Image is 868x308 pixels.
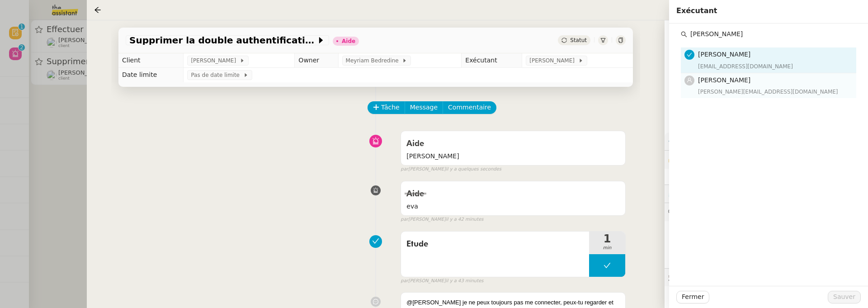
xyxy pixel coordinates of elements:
[401,277,408,285] span: par
[698,62,851,71] div: [EMAIL_ADDRESS][DOMAIN_NAME]
[448,102,491,113] span: Commentaire
[129,36,316,45] span: Supprimer la double authentification
[668,208,742,215] span: 💬
[676,291,709,303] button: Fermer
[462,53,522,68] td: Exécutant
[446,216,484,223] span: il y a 42 minutes
[529,56,578,65] span: [PERSON_NAME]
[346,56,402,65] span: Meyriam Bedredine
[443,101,496,114] button: Commentaire
[446,166,501,173] span: il y a quelques secondes
[668,154,727,165] span: 🔐
[668,190,773,197] span: ⏲️
[191,56,239,65] span: [PERSON_NAME]
[401,166,408,173] span: par
[406,140,424,148] span: Aide
[406,201,620,212] span: eva
[368,101,405,114] button: Tâche
[406,190,424,198] span: Aide
[570,37,587,43] span: Statut
[401,166,501,173] small: [PERSON_NAME]
[828,291,861,303] button: Sauver
[682,292,704,302] span: Fermer
[665,203,868,221] div: 💬Commentaires 1
[118,68,184,82] td: Date limite
[342,38,355,44] div: Aide
[410,102,438,113] span: Message
[401,216,483,223] small: [PERSON_NAME]
[698,76,750,84] span: [PERSON_NAME]
[698,87,851,96] div: [PERSON_NAME][EMAIL_ADDRESS][DOMAIN_NAME]
[665,185,868,203] div: ⏲️Tâches 1:15 1actions
[687,28,856,40] input: input search text
[446,277,484,285] span: il y a 43 minutes
[401,216,408,223] span: par
[295,53,338,68] td: Owner
[668,274,784,281] span: 🕵️
[405,101,443,114] button: Message
[118,53,184,68] td: Client
[381,102,400,113] span: Tâche
[191,71,243,80] span: Pas de date limite
[665,269,868,286] div: 🕵️Autres demandes en cours 20
[698,51,750,58] span: [PERSON_NAME]
[589,233,625,244] span: 1
[589,244,625,252] span: min
[406,151,620,161] span: [PERSON_NAME]
[665,133,868,150] div: ⚙️Procédures
[676,6,717,15] span: Exécutant
[406,237,584,251] span: Etude
[401,277,483,285] small: [PERSON_NAME]
[665,151,868,168] div: 🔐Données client
[668,136,715,147] span: ⚙️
